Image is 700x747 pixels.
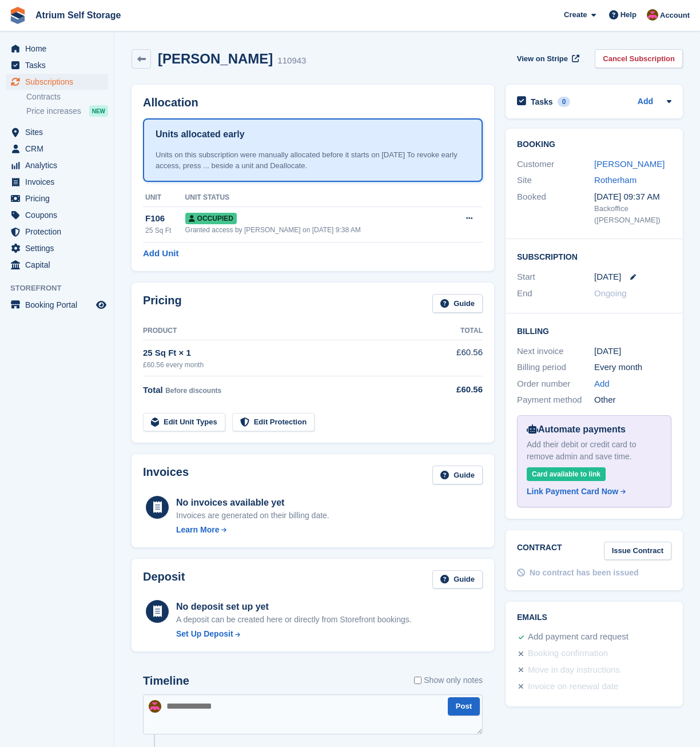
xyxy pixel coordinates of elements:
[638,96,653,109] a: Add
[594,190,671,204] div: [DATE] 09:37 AM
[517,361,594,374] div: Billing period
[6,224,108,240] a: menu
[176,510,329,522] div: Invoices are generated on their billing date.
[517,174,594,187] div: Site
[6,257,108,273] a: menu
[165,387,221,395] span: Before discounts
[527,439,662,463] div: Add their debit or credit card to remove admin and save time.
[594,203,671,225] div: Backoffice ([PERSON_NAME])
[594,378,610,391] a: Add
[25,124,94,140] span: Sites
[25,41,94,57] span: Home
[564,9,587,21] span: Create
[527,486,618,498] div: Link Payment Card Now
[26,105,108,117] a: Price increases NEW
[517,542,562,561] h2: Contract
[594,159,665,169] a: [PERSON_NAME]
[25,157,94,173] span: Analytics
[528,680,618,694] div: Invoice on renewal date
[6,74,108,90] a: menu
[94,298,108,312] a: Preview store
[594,271,621,284] time: 2025-10-21 00:00:00 UTC
[25,190,94,206] span: Pricing
[517,251,671,262] h2: Subscription
[437,340,483,376] td: £60.56
[156,128,245,141] h1: Units allocated early
[25,207,94,223] span: Coupons
[432,466,483,484] a: Guide
[143,360,437,370] div: £60.56 every month
[143,570,185,589] h2: Deposit
[176,524,219,536] div: Learn More
[528,647,608,661] div: Booking confirmation
[232,413,315,432] a: Edit Protection
[527,486,657,498] a: Link Payment Card Now
[143,322,437,340] th: Product
[594,361,671,374] div: Every month
[621,9,637,21] span: Help
[143,466,189,484] h2: Invoices
[517,53,568,65] span: View on Stripe
[448,697,480,716] button: Post
[25,257,94,273] span: Capital
[437,322,483,340] th: Total
[517,158,594,171] div: Customer
[176,600,412,614] div: No deposit set up yet
[517,394,594,407] div: Payment method
[6,190,108,206] a: menu
[517,287,594,300] div: End
[6,57,108,73] a: menu
[143,385,163,395] span: Total
[530,567,639,579] div: No contract has been issued
[594,288,627,298] span: Ongoing
[25,297,94,313] span: Booking Portal
[432,570,483,589] a: Guide
[143,247,178,260] a: Add Unit
[31,6,125,25] a: Atrium Self Storage
[531,97,553,107] h2: Tasks
[143,413,225,432] a: Edit Unit Types
[185,189,447,207] th: Unit Status
[176,614,412,626] p: A deposit can be created here or directly from Storefront bookings.
[25,240,94,256] span: Settings
[143,189,185,207] th: Unit
[25,57,94,73] span: Tasks
[145,225,185,236] div: 25 Sq Ft
[149,700,161,713] img: Mark Rhodes
[25,74,94,90] span: Subscriptions
[6,157,108,173] a: menu
[25,174,94,190] span: Invoices
[145,212,185,225] div: F106
[594,175,637,185] a: Rotherham
[26,92,108,102] a: Contracts
[9,7,26,24] img: stora-icon-8386f47178a22dfd0bd8f6a31ec36ba5ce8667c1dd55bd0f319d3a0aa187defe.svg
[517,345,594,358] div: Next invoice
[176,628,412,640] a: Set Up Deposit
[6,41,108,57] a: menu
[517,325,671,336] h2: Billing
[517,378,594,391] div: Order number
[156,149,470,172] div: Units on this subscription were manually allocated before it starts on [DATE] To revoke early acc...
[595,49,683,68] a: Cancel Subscription
[512,49,582,68] a: View on Stripe
[647,9,658,21] img: Mark Rhodes
[527,467,606,481] div: Card available to link
[660,10,690,21] span: Account
[517,271,594,284] div: Start
[528,630,629,644] div: Add payment card request
[10,283,114,294] span: Storefront
[432,294,483,313] a: Guide
[158,51,273,66] h2: [PERSON_NAME]
[6,240,108,256] a: menu
[143,294,182,313] h2: Pricing
[143,96,483,109] h2: Allocation
[594,345,671,358] div: [DATE]
[176,628,233,640] div: Set Up Deposit
[185,213,237,224] span: Occupied
[89,105,108,117] div: NEW
[517,140,671,149] h2: Booking
[25,224,94,240] span: Protection
[594,394,671,407] div: Other
[26,106,81,117] span: Price increases
[25,141,94,157] span: CRM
